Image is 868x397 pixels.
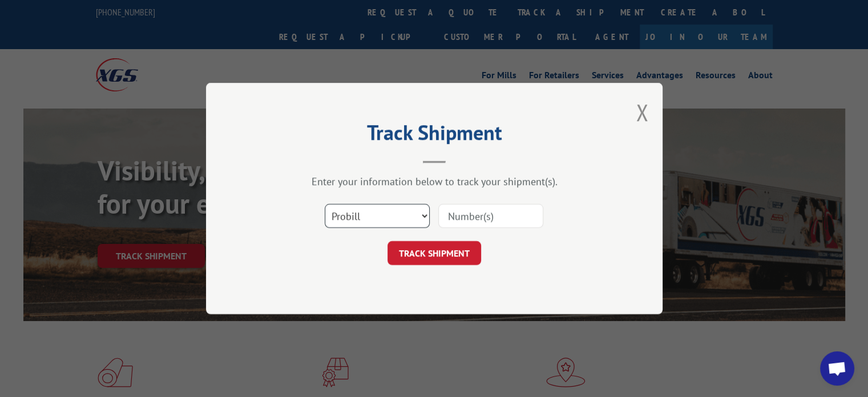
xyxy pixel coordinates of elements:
[438,204,543,228] input: Number(s)
[263,125,605,146] h2: Track Shipment
[820,351,854,386] div: Open chat
[636,97,648,127] button: Close modal
[263,175,605,188] div: Enter your information below to track your shipment(s).
[387,241,481,265] button: TRACK SHIPMENT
